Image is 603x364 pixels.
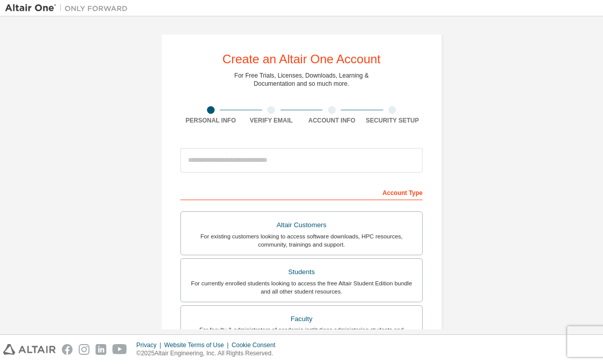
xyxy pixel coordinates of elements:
img: facebook.svg [62,344,73,355]
div: Website Terms of Use [164,341,231,349]
div: Security Setup [362,116,423,125]
div: Altair Customers [187,218,416,232]
div: Cookie Consent [231,341,281,349]
div: For existing customers looking to access software downloads, HPC resources, community, trainings ... [187,232,416,249]
img: youtube.svg [112,344,127,355]
div: Verify Email [241,116,302,125]
div: For currently enrolled students looking to access the free Altair Student Edition bundle and all ... [187,279,416,296]
div: Create an Altair One Account [222,53,381,65]
img: instagram.svg [79,344,89,355]
div: Privacy [136,341,164,349]
img: linkedin.svg [96,344,106,355]
img: Altair One [5,3,133,13]
div: For Free Trials, Licenses, Downloads, Learning & Documentation and so much more. [235,71,369,88]
div: Account Type [180,184,423,200]
p: © 2025 Altair Engineering, Inc. All Rights Reserved. [136,349,282,358]
div: Personal Info [180,116,241,125]
div: Account Info [301,116,362,125]
div: Students [187,265,416,279]
img: altair_logo.svg [3,344,56,355]
div: For faculty & administrators of academic institutions administering students and accessing softwa... [187,326,416,342]
div: Faculty [187,312,416,326]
